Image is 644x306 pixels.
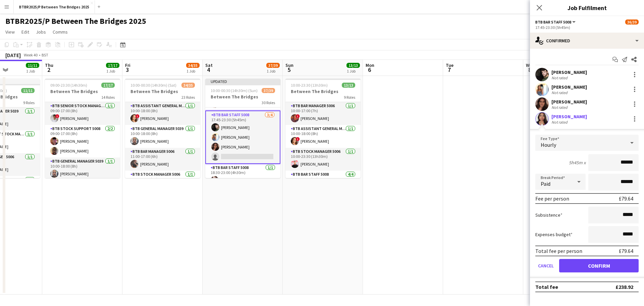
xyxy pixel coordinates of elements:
[551,75,569,80] div: Not rated
[42,52,48,57] div: BST
[535,25,639,30] div: 17:45-23:30 (5h45m)
[551,99,587,105] div: [PERSON_NAME]
[45,102,120,125] app-card-role: BTB Senior Stock Manager 50061/109:00-17:00 (8h)![PERSON_NAME]
[125,88,200,94] h3: Between The Bridges
[365,66,374,74] span: 6
[285,79,361,178] app-job-card: 10:00-23:30 (13h30m)13/13Between The Bridges9 RolesBTB Bar Manager 50061/110:00-17:00 (7h)![PERSO...
[535,231,573,237] label: Expenses budget
[33,28,49,36] a: Jobs
[181,95,195,100] span: 23 Roles
[569,160,586,166] div: 5h45m x
[204,66,213,74] span: 4
[124,66,130,74] span: 3
[205,111,280,164] app-card-role: BTB Bar Staff 50083/417:45-23:30 (5h45m)[PERSON_NAME][PERSON_NAME][PERSON_NAME]
[205,164,280,187] app-card-role: BTB Bar Staff 50081/118:30-23:00 (4h30m)[PERSON_NAME]
[45,125,120,158] app-card-role: BTB Stock support 50082/209:00-17:00 (8h)[PERSON_NAME][PERSON_NAME]
[21,88,35,93] span: 11/11
[125,171,200,193] app-card-role: BTB Stock Manager 50061/111:00-17:00 (6h)
[181,83,195,88] span: 34/35
[55,114,59,118] span: !
[551,114,587,120] div: [PERSON_NAME]
[205,94,280,100] h3: Between The Bridges
[446,62,453,68] span: Tue
[535,283,558,290] div: Total fee
[344,95,355,100] span: 9 Roles
[530,3,644,12] h3: Job Fulfilment
[541,141,556,148] span: Hourly
[101,83,115,88] span: 17/17
[26,69,39,74] div: 1 Job
[125,125,200,148] app-card-role: BTB General Manager 50391/110:00-18:00 (8h)[PERSON_NAME]
[285,125,361,148] app-card-role: BTB Assistant General Manager 50061/110:00-18:00 (8h)![PERSON_NAME]
[366,62,374,68] span: Mon
[296,137,300,141] span: !
[136,114,140,118] span: !
[342,83,355,88] span: 13/13
[44,66,53,74] span: 2
[262,88,275,93] span: 37/39
[535,248,582,254] div: Total fee per person
[559,259,639,272] button: Confirm
[526,62,535,68] span: Wed
[101,95,115,100] span: 14 Roles
[211,88,258,93] span: 10:00-00:30 (14h30m) (Sun)
[625,19,639,25] span: 36/39
[3,28,17,36] a: View
[285,88,361,94] h3: Between The Bridges
[445,66,453,74] span: 7
[267,69,279,74] div: 1 Job
[26,63,39,68] span: 11/11
[551,84,587,90] div: [PERSON_NAME]
[45,88,120,94] h3: Between The Bridges
[125,79,200,178] app-job-card: 10:00-00:30 (14h30m) (Sat)34/35Between The Bridges23 RolesBTB Assistant General Manager 50061/110...
[19,28,32,36] a: Edit
[262,100,275,105] span: 30 Roles
[22,52,39,57] span: Week 40
[36,29,46,35] span: Jobs
[525,66,535,74] span: 8
[5,52,21,58] div: [DATE]
[285,148,361,171] app-card-role: BTB Stock Manager 50061/110:00-23:30 (13h30m)[PERSON_NAME]
[285,62,293,68] span: Sun
[205,62,213,68] span: Sat
[284,66,293,74] span: 5
[205,79,280,178] app-job-card: Updated10:00-00:30 (14h30m) (Sun)37/39Between The Bridges30 RolesBTB Bar Staff 50082/217:30-00:30...
[530,33,644,49] div: Confirmed
[347,69,360,74] div: 1 Job
[45,62,53,68] span: Thu
[535,259,556,272] button: Cancel
[285,102,361,125] app-card-role: BTB Bar Manager 50061/110:00-17:00 (7h)![PERSON_NAME]
[619,195,633,202] div: £79.64
[125,62,130,68] span: Fri
[21,29,29,35] span: Edit
[535,212,562,218] label: Subsistence
[50,28,70,36] a: Comms
[106,69,119,74] div: 1 Job
[50,83,87,88] span: 09:00-23:30 (14h30m)
[615,283,633,290] div: £238.92
[535,19,577,25] button: BTB Bar Staff 5008
[125,102,200,125] app-card-role: BTB Assistant General Manager 50061/110:00-18:00 (8h)![PERSON_NAME]
[53,29,68,35] span: Comms
[619,248,633,254] div: £79.64
[551,90,569,95] div: Not rated
[285,171,361,223] app-card-role: BTB Bar Staff 50084/410:30-17:30 (7h)
[551,120,569,125] div: Not rated
[346,63,360,68] span: 13/13
[205,79,280,84] div: Updated
[535,19,571,25] span: BTB Bar Staff 5008
[535,195,569,202] div: Fee per person
[106,63,119,68] span: 17/17
[186,69,199,74] div: 1 Job
[266,63,280,68] span: 37/39
[291,83,328,88] span: 10:00-23:30 (13h30m)
[45,79,120,178] app-job-card: 09:00-23:30 (14h30m)17/17Between The Bridges14 RolesBTB Senior Stock Manager 50061/109:00-17:00 (...
[296,114,300,118] span: !
[541,180,550,187] span: Paid
[551,105,569,110] div: Not rated
[14,0,95,13] button: BTBR2025/P Between The Bridges 2025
